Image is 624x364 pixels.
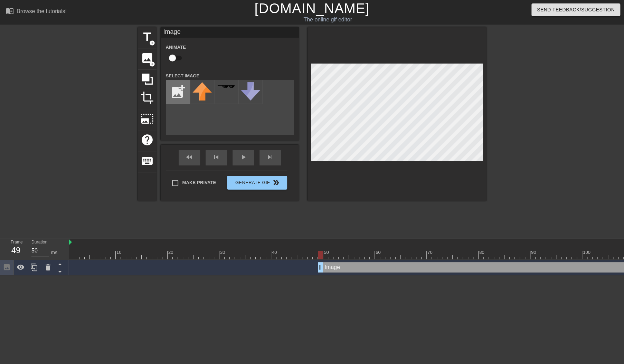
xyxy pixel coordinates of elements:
span: add_circle [149,61,155,67]
button: Generate Gif [227,176,287,190]
div: 30 [220,249,226,256]
div: 60 [376,249,382,256]
span: photo_size_select_large [141,112,154,125]
a: Browse the tutorials! [6,7,67,17]
a: [DOMAIN_NAME] [254,1,369,16]
span: play_arrow [239,153,247,161]
div: 90 [531,249,537,256]
div: ms [51,249,57,256]
div: 80 [479,249,485,256]
div: Browse the tutorials! [17,8,67,14]
div: 40 [272,249,278,256]
div: Frame [6,239,26,259]
span: double_arrow [272,179,280,187]
label: Duration [31,240,47,245]
img: downvote.png [241,82,260,100]
span: Send Feedback/Suggestion [537,6,615,14]
div: 50 [324,249,330,256]
span: title [141,30,154,44]
span: keyboard [141,154,154,167]
img: upvote.png [192,82,212,100]
div: The online gif editor [211,16,444,24]
div: 49 [11,244,21,257]
div: 10 [116,249,123,256]
span: Make Private [182,179,216,186]
span: drag_handle [317,264,324,271]
span: Generate Gif [230,179,284,187]
span: help [141,133,154,146]
button: Send Feedback/Suggestion [531,3,620,16]
span: skip_previous [212,153,220,161]
span: skip_next [266,153,274,161]
span: menu_book [6,7,14,15]
div: 70 [427,249,434,256]
span: add_circle [149,40,155,46]
img: deal-with-it.png [217,85,236,88]
div: Image [161,27,299,38]
span: fast_rewind [185,153,193,161]
label: Animate [166,44,186,51]
span: image [141,51,154,65]
span: crop [141,91,154,104]
div: 20 [168,249,174,256]
div: 100 [583,249,592,256]
label: Select Image [166,73,200,79]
